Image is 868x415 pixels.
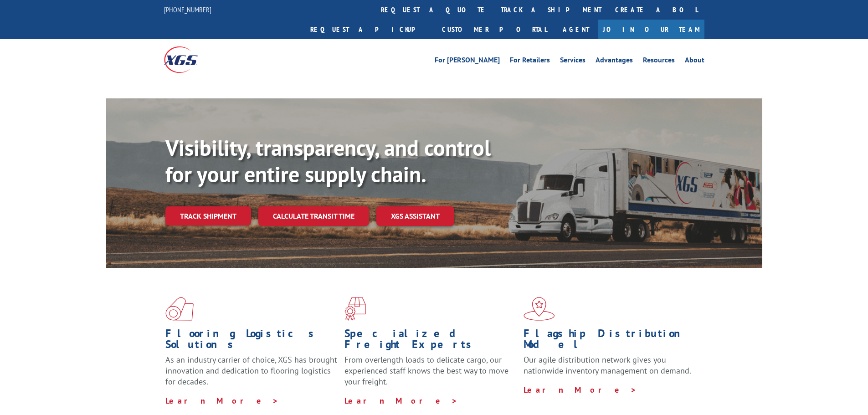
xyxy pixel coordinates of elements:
[435,56,500,67] a: For [PERSON_NAME]
[303,20,435,39] a: Request a pickup
[165,206,251,225] a: Track shipment
[596,56,633,67] a: Advantages
[165,133,491,188] b: Visibility, transparency, and control for your entire supply chain.
[344,297,366,321] img: xgs-icon-focused-on-flooring-red
[524,384,637,395] a: Learn More >
[435,20,554,39] a: Customer Portal
[344,354,517,395] p: From overlength loads to delicate cargo, our experienced staff knows the best way to move your fr...
[560,56,586,67] a: Services
[554,20,598,39] a: Agent
[165,328,338,354] h1: Flooring Logistics Solutions
[165,297,194,321] img: xgs-icon-total-supply-chain-intelligence-red
[685,56,704,67] a: About
[344,395,458,406] a: Learn More >
[165,354,337,387] span: As an industry carrier of choice, XGS has brought innovation and dedication to flooring logistics...
[376,206,454,226] a: XGS ASSISTANT
[510,56,550,67] a: For Retailers
[524,354,691,376] span: Our agile distribution network gives you nationwide inventory management on demand.
[524,297,555,321] img: xgs-icon-flagship-distribution-model-red
[164,5,211,14] a: [PHONE_NUMBER]
[258,206,369,226] a: Calculate transit time
[643,56,675,67] a: Resources
[598,20,704,39] a: Join Our Team
[344,328,517,354] h1: Specialized Freight Experts
[524,328,696,354] h1: Flagship Distribution Model
[165,395,279,406] a: Learn More >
